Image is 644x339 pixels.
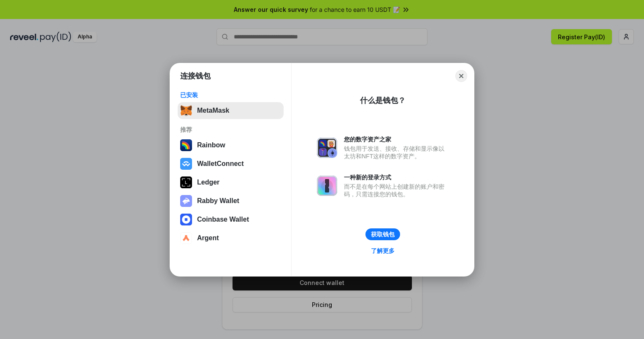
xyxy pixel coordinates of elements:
img: svg+xml,%3Csvg%20width%3D%2228%22%20height%3D%2228%22%20viewBox%3D%220%200%2028%2028%22%20fill%3D... [180,232,192,244]
button: Close [455,70,467,82]
img: svg+xml,%3Csvg%20fill%3D%22none%22%20height%3D%2233%22%20viewBox%3D%220%200%2035%2033%22%20width%... [180,105,192,117]
a: 了解更多 [366,245,400,256]
div: 已安装 [180,91,281,99]
button: Argent [178,230,284,247]
div: 推荐 [180,126,281,133]
div: WalletConnect [197,160,244,168]
div: 钱包用于发送、接收、存储和显示像以太坊和NFT这样的数字资产。 [344,145,449,160]
button: Rainbow [178,137,284,154]
img: svg+xml,%3Csvg%20xmlns%3D%22http%3A%2F%2Fwww.w3.org%2F2000%2Fsvg%22%20fill%3D%22none%22%20viewBox... [180,195,192,207]
h1: 连接钱包 [180,71,211,81]
img: svg+xml,%3Csvg%20xmlns%3D%22http%3A%2F%2Fwww.w3.org%2F2000%2Fsvg%22%20fill%3D%22none%22%20viewBox... [317,176,337,196]
button: Coinbase Wallet [178,211,284,228]
img: svg+xml,%3Csvg%20width%3D%2228%22%20height%3D%2228%22%20viewBox%3D%220%200%2028%2028%22%20fill%3D... [180,158,192,170]
button: WalletConnect [178,155,284,172]
div: MetaMask [197,107,229,114]
img: svg+xml,%3Csvg%20xmlns%3D%22http%3A%2F%2Fwww.w3.org%2F2000%2Fsvg%22%20width%3D%2228%22%20height%3... [180,176,192,188]
div: Rabby Wallet [197,197,239,205]
div: Coinbase Wallet [197,216,249,223]
img: svg+xml,%3Csvg%20width%3D%2228%22%20height%3D%2228%22%20viewBox%3D%220%200%2028%2028%22%20fill%3D... [180,214,192,225]
div: 了解更多 [371,247,395,255]
button: 获取钱包 [365,228,400,240]
div: 一种新的登录方式 [344,174,449,181]
div: Argent [197,234,219,242]
div: 而不是在每个网站上创建新的账户和密码，只需连接您的钱包。 [344,183,449,198]
button: Ledger [178,174,284,191]
div: 获取钱包 [371,231,395,238]
div: Ledger [197,179,219,186]
img: svg+xml,%3Csvg%20xmlns%3D%22http%3A%2F%2Fwww.w3.org%2F2000%2Fsvg%22%20fill%3D%22none%22%20viewBox... [317,138,337,158]
img: svg+xml,%3Csvg%20width%3D%22120%22%20height%3D%22120%22%20viewBox%3D%220%200%20120%20120%22%20fil... [180,139,192,151]
div: Rainbow [197,141,225,149]
div: 什么是钱包？ [360,95,406,106]
button: Rabby Wallet [178,193,284,209]
button: MetaMask [178,102,284,119]
div: 您的数字资产之家 [344,136,449,143]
